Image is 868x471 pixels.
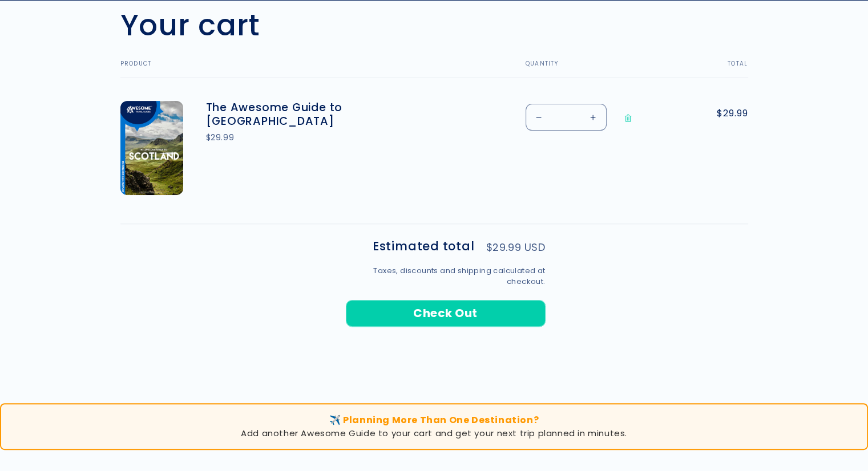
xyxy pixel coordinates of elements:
[486,242,546,253] p: $29.99 USD
[206,132,377,144] div: $29.99
[120,60,497,78] th: Product
[346,265,546,287] small: Taxes, discounts and shipping calculated at checkout.
[373,241,475,253] h2: Estimated total
[497,60,679,78] th: Quantity
[346,300,546,327] button: Check Out
[618,104,638,133] a: Remove The Awesome Guide to Scotland
[329,413,539,427] span: ✈️ Planning More Than One Destination?
[346,332,546,363] iframe: PayPal-paypal
[679,60,748,78] th: Total
[701,107,748,120] span: $29.99
[206,101,377,128] a: The Awesome Guide to [GEOGRAPHIC_DATA]
[552,104,580,131] input: Quantity for The Awesome Guide to Scotland
[120,7,260,43] h1: Your cart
